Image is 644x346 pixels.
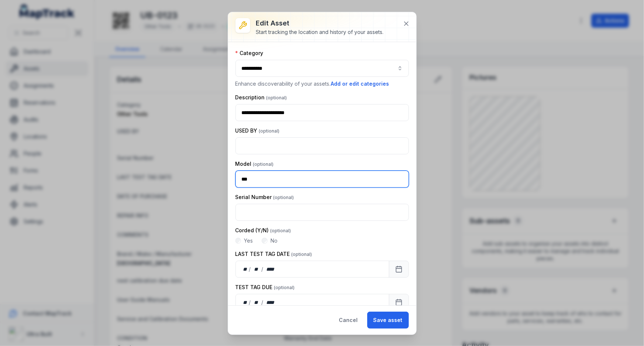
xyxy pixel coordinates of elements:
div: year, [264,266,278,273]
div: / [261,299,264,306]
div: month, [251,266,261,273]
label: Corded (Y/N) [235,227,291,234]
h3: Edit asset [256,18,384,28]
div: year, [264,299,278,306]
div: day, [242,299,249,306]
div: / [249,299,251,306]
label: USED BY [235,127,280,134]
label: Description [235,94,287,101]
button: Add or edit categories [331,80,390,88]
button: Calendar [389,261,409,278]
div: / [249,266,251,273]
div: / [261,266,264,273]
div: Start tracking the location and history of your assets. [256,28,384,36]
label: TEST TAG DUE [235,284,295,291]
label: LAST TEST TAG DATE [235,250,312,258]
button: Calendar [389,294,409,311]
button: Cancel [333,312,364,329]
label: Category [235,49,264,57]
p: Enhance discoverability of your assets. [235,80,409,88]
div: day, [242,266,249,273]
div: month, [251,299,261,306]
label: Model [235,160,274,168]
label: No [271,237,278,244]
button: Save asset [367,312,409,329]
label: Serial Number [235,193,294,201]
label: Yes [244,237,253,244]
